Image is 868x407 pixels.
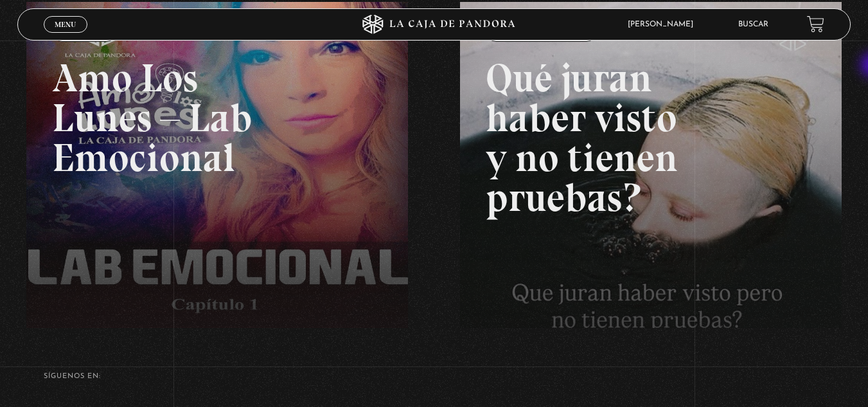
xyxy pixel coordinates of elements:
[621,21,706,28] span: [PERSON_NAME]
[50,31,80,40] span: Cerrar
[807,15,824,33] a: View your shopping cart
[55,21,76,28] span: Menu
[44,373,825,380] h4: SÍguenos en:
[738,21,768,28] a: Buscar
